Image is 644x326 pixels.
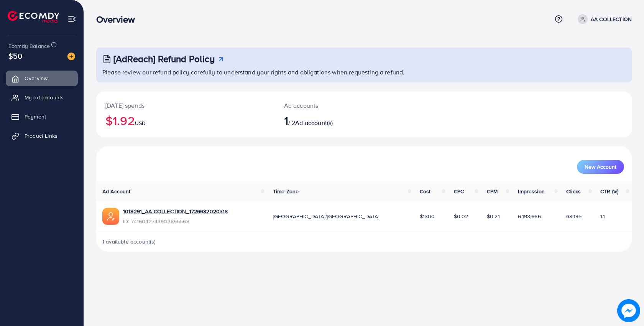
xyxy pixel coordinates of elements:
[487,188,498,195] span: CPM
[273,212,379,220] span: [GEOGRAPHIC_DATA]/[GEOGRAPHIC_DATA]
[575,14,632,24] a: AA COLLECTION
[600,188,618,195] span: CTR (%)
[96,14,141,25] h3: Overview
[617,299,640,322] img: image
[25,74,48,82] span: Overview
[102,238,156,245] span: 1 available account(s)
[585,164,616,170] span: New Account
[135,119,146,127] span: USD
[67,15,76,23] img: menu
[102,208,119,225] img: ic-ads-acc.e4c84228.svg
[123,207,228,215] a: 1018291_AA COLLECTION_1726682020318
[25,132,58,140] span: Product Links
[105,113,266,128] h2: $1.92
[420,188,431,195] span: Cost
[6,90,78,105] a: My ad accounts
[566,188,581,195] span: Clicks
[123,217,228,225] span: ID: 7416042743903895568
[566,212,582,220] span: 68,195
[284,113,399,128] h2: / 2
[8,50,22,61] span: $50
[6,128,78,143] a: Product Links
[518,212,540,220] span: 6,193,666
[420,212,435,220] span: $1300
[454,188,464,195] span: CPC
[6,71,78,86] a: Overview
[102,188,131,195] span: Ad Account
[518,188,545,195] span: Impression
[591,15,632,24] p: AA COLLECTION
[577,160,624,174] button: New Account
[8,11,59,23] img: logo
[8,42,50,50] span: Ecomdy Balance
[105,101,266,110] p: [DATE] spends
[25,113,46,120] span: Payment
[67,53,75,60] img: image
[454,212,468,220] span: $0.02
[6,109,78,124] a: Payment
[25,94,64,101] span: My ad accounts
[284,101,399,110] p: Ad accounts
[600,212,605,220] span: 1.1
[295,119,333,127] span: Ad account(s)
[273,188,299,195] span: Time Zone
[284,112,288,129] span: 1
[102,68,627,77] p: Please review our refund policy carefully to understand your rights and obligations when requesti...
[113,53,215,64] h3: [AdReach] Refund Policy
[487,212,500,220] span: $0.21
